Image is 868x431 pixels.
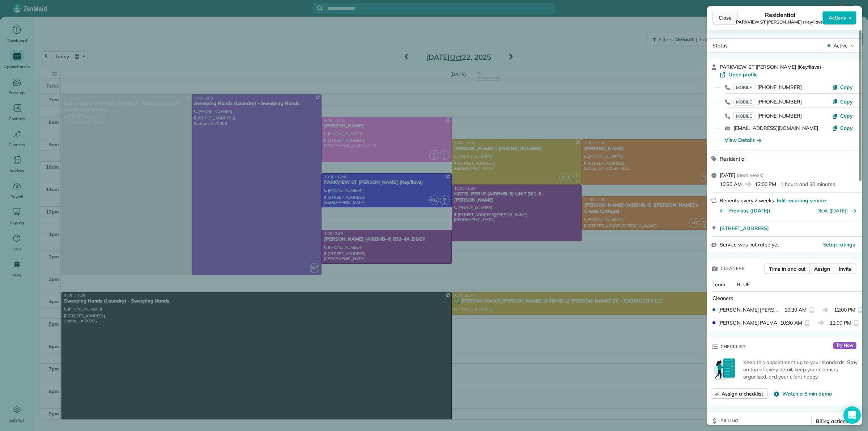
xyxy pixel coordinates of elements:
[733,98,802,105] a: MOBILE[PHONE_NUMBER]
[720,172,735,178] span: [DATE]
[823,241,855,248] button: Setup ratings
[784,306,807,313] span: 10:30 AM
[718,306,782,313] span: [PERSON_NAME] [PERSON_NAME]
[757,84,802,90] span: [PHONE_NUMBER]
[720,71,758,78] a: Open profile
[733,125,818,131] a: [EMAIL_ADDRESS][DOMAIN_NAME]
[840,125,853,131] span: Copy
[720,225,858,232] a: [STREET_ADDRESS]
[782,390,831,397] span: Watch a 5 min demo
[757,98,802,105] span: [PHONE_NUMBER]
[834,263,856,274] button: Invite
[817,207,848,214] a: Next ([DATE])
[720,207,770,214] button: Previous ([DATE])
[712,295,733,301] span: Cleaners
[720,197,774,204] span: Repeats every 2 weeks
[720,241,779,249] span: Service was not rated yet
[720,156,745,162] span: Residential
[832,112,853,119] button: Copy
[757,113,802,119] span: [PHONE_NUMBER]
[755,181,776,188] span: 12:00 PM
[733,84,802,91] a: MOBILE[PHONE_NUMBER]
[816,418,848,425] span: Billing actions
[733,112,802,119] a: MOBILE[PHONE_NUMBER]
[722,390,763,397] span: Assign a checklist
[718,319,777,326] span: [PERSON_NAME] PALMA
[712,11,738,25] button: Close
[720,417,739,424] span: Billing
[832,98,853,105] button: Copy
[765,10,796,19] span: Residential
[821,64,825,70] span: ·
[817,207,857,214] button: Next ([DATE])
[720,265,745,272] span: Cleaners
[832,84,853,91] button: Copy
[733,112,754,120] span: MOBILE
[712,42,728,49] span: Status
[736,19,824,25] span: PARKVIEW ST [PERSON_NAME] (Key/llave)
[777,197,826,204] span: Edit recurring service
[769,265,805,272] span: Time in and out
[780,181,835,188] p: 1 hours and 30 minutes
[839,265,852,272] span: Invite
[830,319,851,326] span: 12:00 PM
[737,172,764,178] span: ( next week )
[712,281,725,288] span: Team
[829,14,846,21] span: Actions
[711,388,768,399] button: Assign a checklist
[720,225,769,232] span: [STREET_ADDRESS]
[764,263,810,274] button: Time in and out
[809,263,835,274] button: Assign
[720,343,746,350] span: Checklist
[733,98,754,106] span: MOBILE
[823,241,855,248] span: Setup ratings
[833,342,856,349] span: Try Now
[840,98,853,105] span: Copy
[725,136,761,144] button: View Details
[814,265,830,272] span: Assign
[832,124,853,132] button: Copy
[834,306,856,313] span: 12:00 PM
[780,319,802,326] span: 10:30 AM
[719,14,732,21] span: Close
[774,390,831,397] button: Watch a 5 min demo
[843,406,861,424] div: Open Intercom Messenger
[733,84,754,91] span: MOBILE
[737,281,750,288] span: BLUE
[743,359,858,380] p: Keep this appointment up to your standards. Stay on top of every detail, keep your cleaners organ...
[720,181,742,188] span: 10:30 AM
[728,71,758,78] span: Open profile
[833,42,848,49] span: Active
[840,113,853,119] span: Copy
[840,84,853,90] span: Copy
[728,207,770,214] span: Previous ([DATE])
[720,64,821,70] span: PARKVIEW ST [PERSON_NAME] (Key/llave)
